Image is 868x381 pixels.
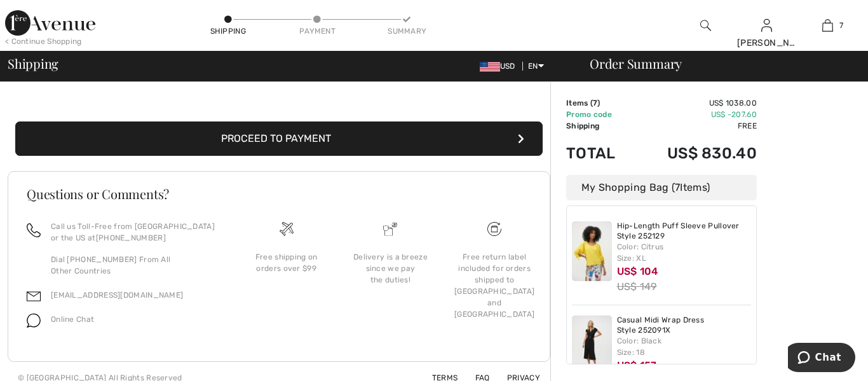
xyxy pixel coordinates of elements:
[617,241,752,264] div: Color: Citrus Size: XL
[299,25,337,37] div: Payment
[566,175,757,200] div: My Shopping Bag ( Items)
[617,265,658,277] span: US$ 104
[383,222,397,236] img: Delivery is a breeze since we pay the duties!
[617,221,752,241] a: Hip-Length Puff Sleeve Pullover Style 252129
[617,335,752,358] div: Color: Black Size: 18
[634,132,757,175] td: US$ 830.40
[349,251,433,286] div: Delivery is a breeze since we pay the duties!
[452,251,536,320] div: Free return label included for orders shipped to [GEOGRAPHIC_DATA] and [GEOGRAPHIC_DATA]
[761,19,772,31] a: Sign In
[209,25,247,37] div: Shipping
[27,188,531,200] h3: Questions or Comments?
[487,222,501,236] img: Free shipping on orders over $99
[797,18,857,33] a: 7
[27,314,41,328] img: chat
[634,120,757,132] td: Free
[27,223,41,237] img: call
[8,57,58,70] span: Shipping
[566,97,634,109] td: Items ( )
[5,36,82,47] div: < Continue Shopping
[245,251,329,274] div: Free shipping on orders over $99
[51,254,219,277] p: Dial [PHONE_NUMBER] From All Other Countries
[566,120,634,132] td: Shipping
[280,222,294,236] img: Free shipping on orders over $99
[15,121,543,156] button: Proceed to Payment
[574,57,860,70] div: Order Summary
[480,62,520,71] span: USD
[737,36,797,50] div: [PERSON_NAME]
[388,25,426,37] div: Summary
[51,291,183,300] a: [EMAIL_ADDRESS][DOMAIN_NAME]
[634,97,757,109] td: US$ 1038.00
[5,10,95,36] img: 1ère Avenue
[634,109,757,120] td: US$ -207.60
[528,62,544,71] span: EN
[51,315,94,324] span: Online Chat
[566,132,634,175] td: Total
[617,281,657,293] s: US$ 149
[822,18,833,33] img: My Bag
[572,221,612,281] img: Hip-Length Puff Sleeve Pullover Style 252129
[566,109,634,120] td: Promo code
[675,181,680,193] span: 7
[480,62,500,72] img: US Dollar
[617,315,752,335] a: Casual Midi Wrap Dress Style 252091X
[51,221,219,244] p: Call us Toll-Free from [GEOGRAPHIC_DATA] or the US at
[27,289,41,303] img: email
[617,359,657,371] span: US$ 157
[700,18,711,33] img: search the website
[593,99,597,107] span: 7
[96,233,166,242] a: [PHONE_NUMBER]
[572,315,612,375] img: Casual Midi Wrap Dress Style 252091X
[761,18,772,33] img: My Info
[839,20,843,31] span: 7
[788,343,855,375] iframe: Opens a widget where you can chat to one of our agents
